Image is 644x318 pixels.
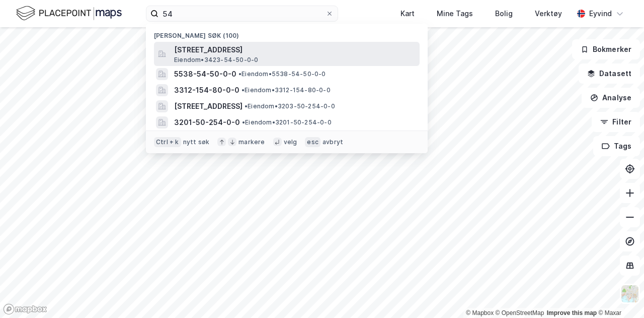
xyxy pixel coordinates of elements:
[238,138,265,146] div: markere
[535,8,562,20] div: Verktøy
[592,112,640,132] button: Filter
[242,118,245,126] span: •
[572,39,640,59] button: Bokmerker
[242,86,245,94] span: •
[594,270,644,318] div: Kontrollprogram for chat
[154,137,181,147] div: Ctrl + k
[174,56,258,64] span: Eiendom • 3423-54-50-0-0
[183,138,210,146] div: nytt søk
[242,118,332,126] span: Eiendom • 3201-50-254-0-0
[582,88,640,108] button: Analyse
[547,309,597,316] a: Improve this map
[242,86,331,94] span: Eiendom • 3312-154-80-0-0
[174,44,416,56] span: [STREET_ADDRESS]
[466,309,494,316] a: Mapbox
[174,84,239,96] span: 3312-154-80-0-0
[496,309,544,316] a: OpenStreetMap
[238,70,326,78] span: Eiendom • 5538-54-50-0-0
[174,68,236,80] span: 5538-54-50-0-0
[146,24,428,42] div: [PERSON_NAME] søk (100)
[284,138,297,146] div: velg
[495,8,513,20] div: Bolig
[437,8,473,20] div: Mine Tags
[16,5,122,22] img: logo.f888ab2527a4732fd821a326f86c7f29.svg
[323,138,343,146] div: avbryt
[589,8,612,20] div: Eyvind
[3,303,47,315] a: Mapbox homepage
[245,102,335,110] span: Eiendom • 3203-50-254-0-0
[238,70,242,78] span: •
[593,136,640,156] button: Tags
[174,100,243,112] span: [STREET_ADDRESS]
[158,6,326,21] input: Søk på adresse, matrikkel, gårdeiere, leietakere eller personer
[174,116,240,129] span: 3201-50-254-0-0
[305,137,320,147] div: esc
[245,102,248,110] span: •
[579,63,640,84] button: Datasett
[400,8,415,20] div: Kart
[594,270,644,318] iframe: Chat Widget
